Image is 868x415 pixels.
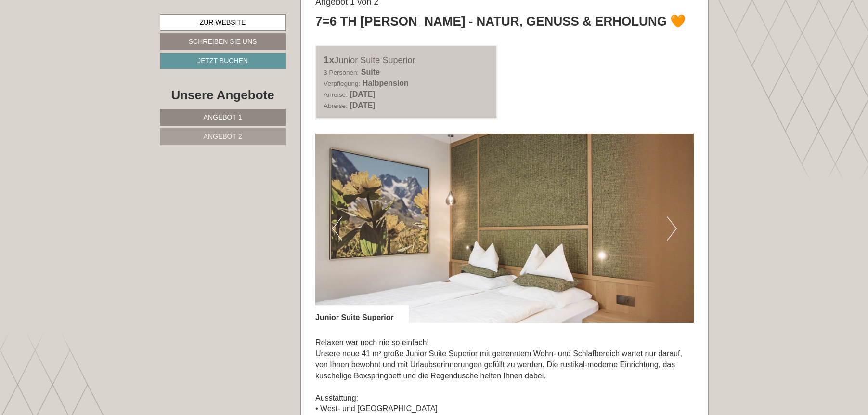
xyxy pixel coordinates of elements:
b: [DATE] [350,90,375,98]
div: Unsere Angebote [160,86,286,104]
div: Junior Suite Superior [324,53,489,67]
small: 3 Personen: [324,69,359,76]
a: Schreiben Sie uns [160,33,286,50]
button: Previous [332,216,342,241]
img: image [315,134,694,323]
small: Abreise: [324,102,348,109]
div: 7=6 TH [PERSON_NAME] - Natur, Genuss & Erholung 🧡 [315,13,686,30]
span: Angebot 2 [204,133,242,140]
b: [DATE] [350,101,375,109]
button: Next [667,216,677,241]
span: Angebot 1 [204,113,242,121]
b: Halbpension [363,79,409,87]
b: Suite [361,68,380,76]
div: Junior Suite Superior [315,305,408,323]
a: Jetzt buchen [160,53,286,69]
a: Zur Website [160,14,286,31]
b: 1x [324,54,334,65]
small: Verpflegung: [324,80,360,87]
small: Anreise: [324,91,348,98]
